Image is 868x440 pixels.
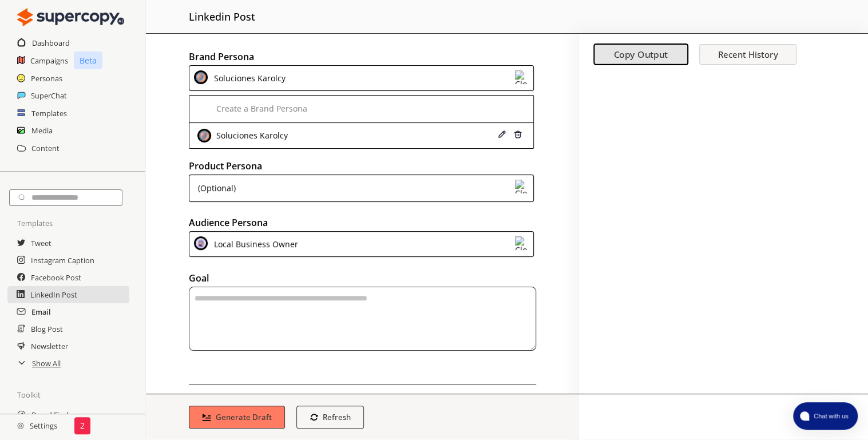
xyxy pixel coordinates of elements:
[31,235,51,252] a: Tweet
[30,52,68,69] a: Campaigns
[210,70,286,86] div: Soluciones Karolcy
[515,180,529,193] img: Close
[189,6,255,27] h2: linkedin post
[32,355,61,372] a: Show All
[189,269,536,287] h2: Goal
[718,49,778,60] b: Recent History
[189,287,536,351] textarea: textarea-textarea
[194,180,236,197] div: (Optional)
[213,131,288,140] div: Soluciones Karolcy
[515,70,529,84] img: Close
[31,320,63,338] a: Blog Post
[809,411,851,421] span: Chat with us
[614,49,668,61] b: Copy Output
[31,269,81,286] a: Facebook Post
[498,130,506,138] img: Close
[197,129,211,142] img: Close
[31,406,76,423] a: Brand Finder
[189,406,285,429] button: Generate Draft
[189,48,536,65] h2: Brand Persona
[515,236,529,250] img: Close
[194,236,208,250] img: Close
[31,338,68,355] a: Newsletter
[213,104,307,113] div: Create a Brand Persona
[189,157,536,175] h2: Product Persona
[593,44,688,66] button: Copy Output
[189,214,536,231] h2: Audience Persona
[31,303,51,320] a: Email
[31,122,53,139] a: Media
[30,286,77,303] a: LinkedIn Post
[699,44,796,65] button: Recent History
[194,70,208,84] img: Close
[793,402,858,430] button: atlas-launcher
[210,236,298,252] div: Local Business Owner
[323,412,351,422] b: Refresh
[31,87,67,104] a: SuperChat
[296,406,364,429] button: Refresh
[31,70,62,87] a: Personas
[189,390,295,407] h2: Advanced Input Settings
[17,422,24,429] img: Close
[189,390,315,407] button: advanced-inputs
[31,105,67,122] a: Templates
[74,51,102,69] p: Beta
[80,421,85,430] p: 2
[32,34,70,51] a: Dashboard
[31,252,94,269] a: Instagram Caption
[514,130,522,138] img: Close
[31,140,60,157] a: Content
[216,412,272,422] b: Generate Draft
[17,6,124,29] img: Close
